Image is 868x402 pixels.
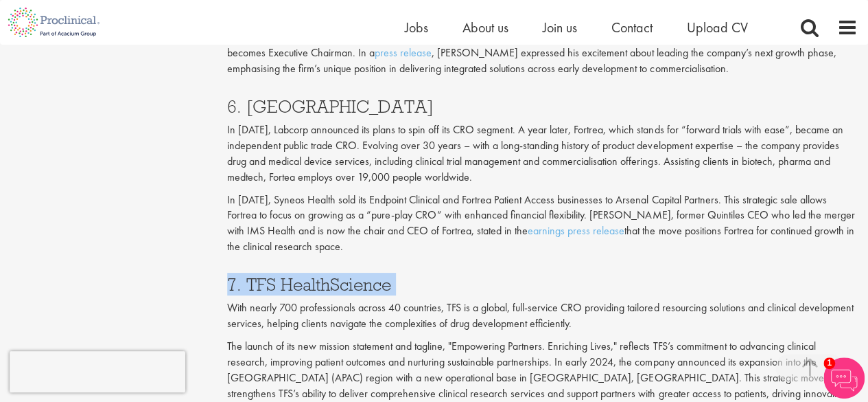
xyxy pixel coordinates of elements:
a: Contact [611,19,653,36]
p: With nearly 700 professionals across 40 countries, TFS is a global, full-service CRO providing ta... [227,300,858,332]
a: About us [462,19,508,36]
span: 1 [823,357,835,369]
a: Upload CV [687,19,748,36]
img: Chatbot [823,357,865,399]
a: earnings press release [528,223,624,238]
iframe: reCAPTCHA [10,351,185,392]
p: The company recently appointed [PERSON_NAME] as CEO and a member of the Board of Directors, succe... [227,30,858,77]
a: Join us [543,19,577,36]
p: In [DATE], Syneos Health sold its Endpoint Clinical and Fortrea Patient Access businesses to Arse... [227,192,858,255]
p: In [DATE], Labcorp announced its plans to spin off its CRO segment. A year later, Fortrea, which ... [227,122,858,185]
h3: 6. [GEOGRAPHIC_DATA] [227,98,858,115]
a: Jobs [405,19,428,36]
h3: 7. TFS HealthScience [227,276,858,293]
a: press release [375,45,432,60]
